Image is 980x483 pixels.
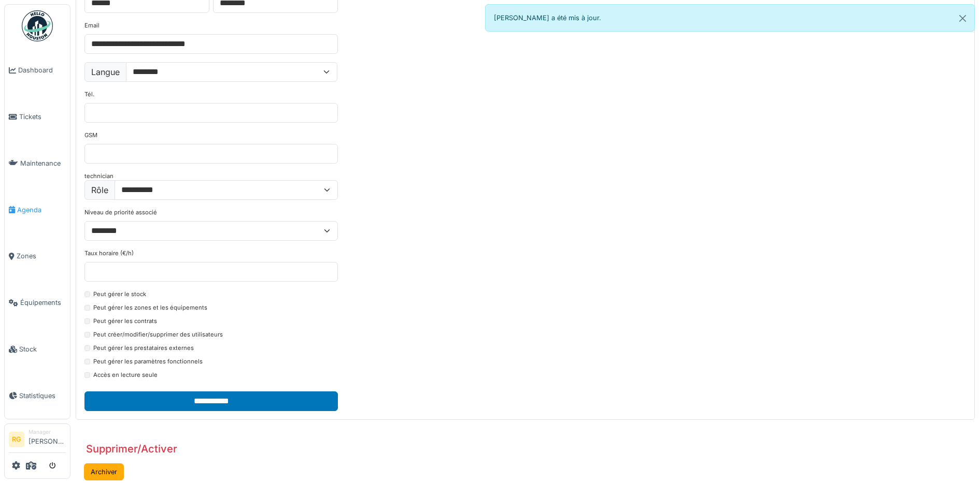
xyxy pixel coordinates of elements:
[18,65,66,75] span: Dashboard
[93,290,146,299] label: Peut gérer le stock
[5,94,70,140] a: Tickets
[951,5,974,32] button: Close
[84,131,97,140] label: GSM
[19,112,66,122] span: Tickets
[84,249,134,258] label: Taux horaire (€/h)
[93,344,194,353] label: Peut gérer les prestataires externes
[17,205,66,215] span: Agenda
[29,428,66,450] li: [PERSON_NAME]
[5,372,70,419] a: Statistiques
[9,432,24,447] li: RG
[93,357,203,366] label: Peut gérer les paramètres fonctionnels
[19,391,66,401] span: Statistiques
[84,90,94,99] label: Tél.
[93,371,158,379] label: Accès en lecture seule
[5,233,70,280] a: Zones
[5,186,70,233] a: Agenda
[19,344,66,354] span: Stock
[86,443,177,455] h3: Supprimer/Activer
[20,298,66,308] span: Équipements
[84,62,126,82] label: Langue
[5,280,70,326] a: Équipements
[20,158,66,168] span: Maintenance
[5,47,70,94] a: Dashboard
[9,428,66,453] a: RG Manager[PERSON_NAME]
[29,428,66,436] div: Manager
[5,140,70,187] a: Maintenance
[485,4,975,32] div: [PERSON_NAME] a été mis à jour.
[93,330,223,339] label: Peut créer/modifier/supprimer des utilisateurs
[93,317,157,326] label: Peut gérer les contrats
[17,251,66,261] span: Zones
[84,21,100,30] label: Email
[84,180,115,200] label: Rôle
[84,463,124,480] button: Archiver
[5,326,70,373] a: Stock
[93,303,207,312] label: Peut gérer les zones et les équipements
[84,208,157,217] label: Niveau de priorité associé
[22,10,53,41] img: Badge_color-CXgf-gQk.svg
